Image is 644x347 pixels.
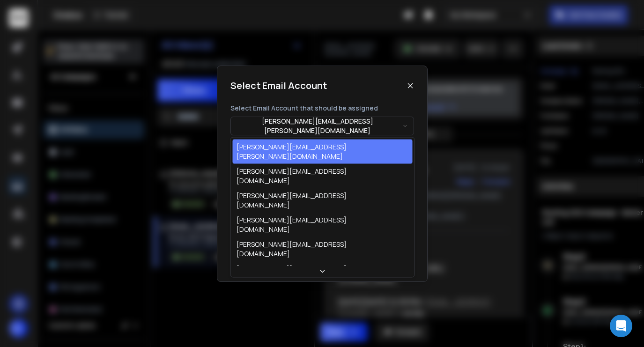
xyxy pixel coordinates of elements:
div: [PERSON_NAME][EMAIL_ADDRESS][DOMAIN_NAME] [237,191,377,210]
div: Open Intercom Messenger [610,315,632,337]
div: [PERSON_NAME][EMAIL_ADDRESS][DOMAIN_NAME] [237,264,377,283]
p: Select Email Account that should be assigned [230,103,414,113]
div: [PERSON_NAME][EMAIL_ADDRESS][DOMAIN_NAME] [237,167,377,185]
div: [PERSON_NAME][EMAIL_ADDRESS][DOMAIN_NAME] [237,215,377,234]
div: [PERSON_NAME][EMAIL_ADDRESS][PERSON_NAME][DOMAIN_NAME] [237,142,377,161]
div: [PERSON_NAME][EMAIL_ADDRESS][DOMAIN_NAME] [237,240,377,258]
h1: Select Email Account [230,79,327,92]
button: [PERSON_NAME][EMAIL_ADDRESS][PERSON_NAME][DOMAIN_NAME] [230,117,414,135]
